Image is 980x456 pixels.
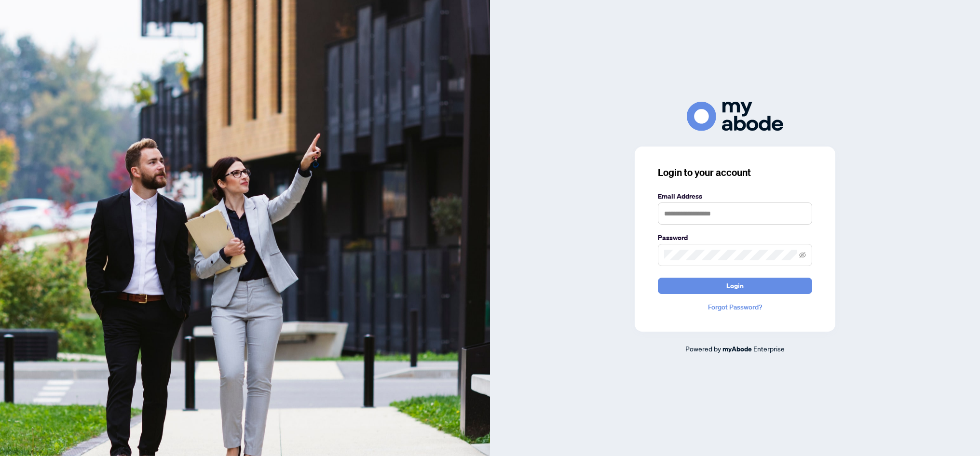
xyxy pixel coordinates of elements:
[658,302,812,312] a: Forgot Password?
[687,102,783,131] img: ma-logo
[658,166,812,179] h3: Login to your account
[658,191,812,201] label: Email Address
[685,344,721,353] span: Powered by
[799,252,806,258] span: eye-invisible
[658,232,812,243] label: Password
[726,278,744,294] span: Login
[753,344,785,353] span: Enterprise
[658,278,812,294] button: Login
[722,344,752,354] a: myAbode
